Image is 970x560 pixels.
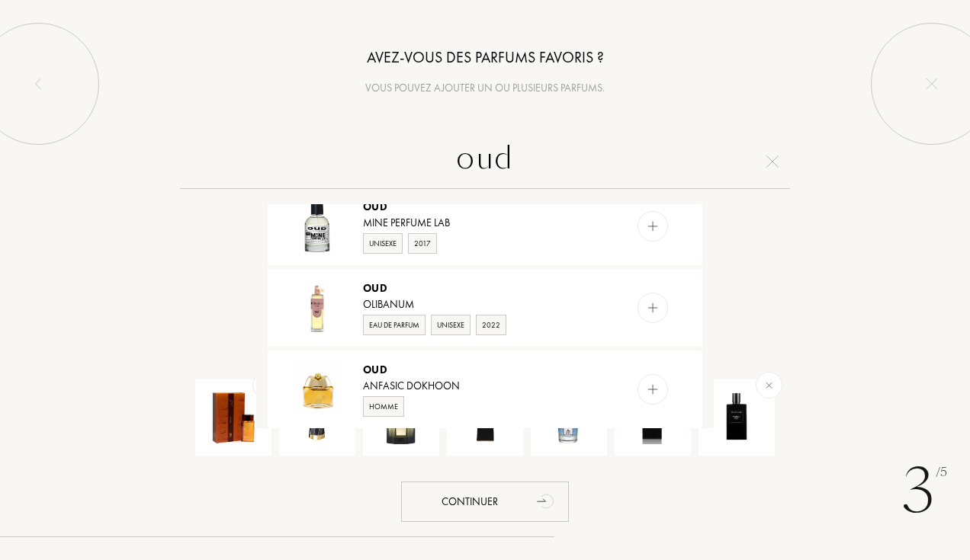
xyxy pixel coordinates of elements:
[363,378,605,394] div: Anfasic Dokhoon
[532,485,562,516] div: animation
[363,215,605,231] div: Mine Perfume Lab
[363,296,605,312] div: Olibanum
[926,78,938,90] img: quit_onboard.svg
[646,219,660,234] img: add_pf.svg
[646,301,660,315] img: add_pf.svg
[180,134,790,189] input: Rechercher un parfum
[291,363,344,416] img: Oud
[408,233,437,254] div: 2017
[363,281,387,295] span: Oud
[476,315,506,335] div: 2022
[936,464,947,482] span: /5
[363,363,387,376] span: Oud
[291,281,344,334] img: Oud
[902,446,947,537] div: 3
[646,382,660,397] img: add_pf.svg
[32,78,44,90] img: left_onboard.svg
[766,155,779,168] img: cross.svg
[363,396,404,417] div: Homme
[431,315,471,335] div: Unisexe
[363,233,403,254] div: Unisexe
[401,482,569,522] div: Continuer
[291,200,344,253] img: Oud
[363,315,426,335] div: Eau de Parfum
[363,200,387,213] span: Oud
